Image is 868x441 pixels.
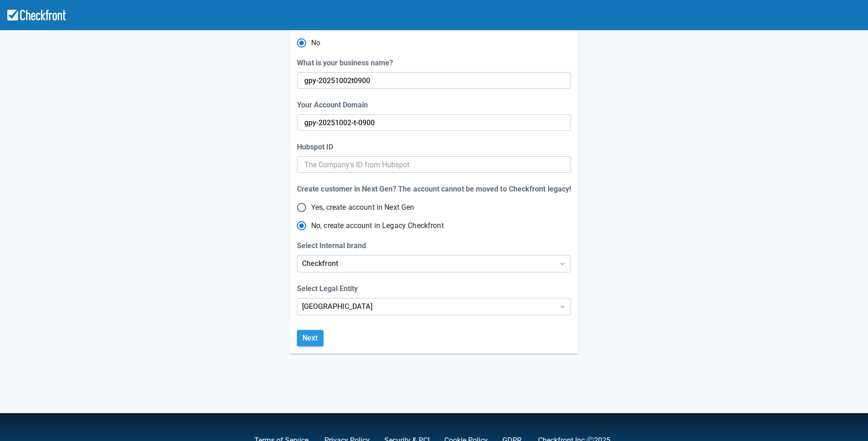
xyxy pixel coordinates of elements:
span: No [311,37,320,48]
label: Your Account Domain [297,100,372,111]
div: [GEOGRAPHIC_DATA] [302,301,550,312]
span: No, create account in Legacy Checkfront [311,220,444,231]
iframe: Chat Widget [736,342,868,441]
span: Dropdown icon [558,259,567,268]
span: Yes, create account in Next Gen [311,202,415,213]
input: This will be your Account domain [304,72,562,89]
label: Select Internal brand [297,240,370,251]
span: Dropdown icon [558,302,567,311]
label: What is your business name? [297,58,397,69]
label: Hubspot ID [297,142,337,153]
button: Next [297,330,323,346]
label: Select Legal Entity [297,283,361,294]
div: Create customer in Next Gen? The account cannot be moved to Checkfront legacy! [297,184,571,195]
div: Checkfront [302,258,550,269]
input: The Company's ID from Hubspot [304,156,564,173]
